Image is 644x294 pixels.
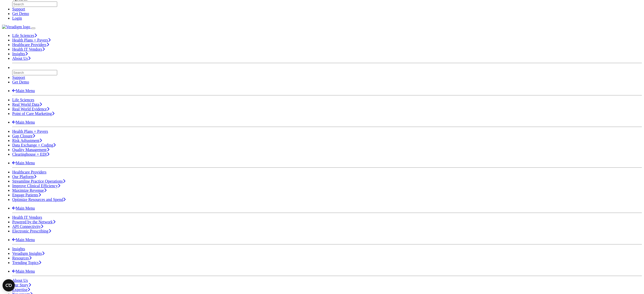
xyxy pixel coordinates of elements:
[12,42,49,47] a: Healthcare Providers
[12,33,37,38] a: Life Sciences
[12,220,55,224] a: Powered by the Network
[12,134,35,138] a: Gap Closure
[12,56,30,61] a: About Us
[12,70,57,75] input: Search
[12,38,51,42] a: Health Plans + Payers
[12,111,54,116] a: Point of Care Marketing
[12,98,34,102] a: Life Sciences
[12,89,35,93] a: Main Menu
[2,25,30,29] img: Veradigm logo
[12,188,47,193] a: Maximize Revenue
[12,174,36,179] a: Our Platform
[12,52,28,56] a: Insights
[12,229,51,233] a: Electronic Prescribing
[12,287,30,292] a: Expertise
[12,107,49,111] a: Real World Evidence
[12,278,28,283] a: About Us
[2,25,31,29] a: Veradigm logo
[12,152,49,156] a: Clearinghouse + EDI
[12,47,45,51] a: Health IT Vendors
[12,269,35,273] a: Main Menu
[12,2,57,7] input: Search
[12,224,43,229] a: API Connectivity
[12,120,35,124] a: Main Menu
[12,16,22,20] a: Login
[31,27,35,29] button: Toggle Navigation Menu
[12,161,35,165] a: Main Menu
[12,260,41,265] a: Trending Topics
[12,80,29,84] a: Get Demo
[12,206,35,210] a: Main Menu
[12,129,48,134] a: Health Plans + Payers
[12,11,29,16] a: Get Demo
[12,138,42,143] a: Risk Adjustment
[12,215,42,219] a: Health IT Vendors
[12,7,25,11] a: Support
[12,256,32,260] a: Resources
[12,75,25,80] a: Support
[12,170,47,174] a: Healthcare Providers
[3,279,15,291] button: Open CMP widget
[12,251,44,256] a: Veradigm Insights
[12,148,49,152] a: Quality Management
[12,283,31,287] a: Our Story
[12,184,60,188] a: Improve Clinical Efficiency
[12,238,35,242] a: Main Menu
[12,102,42,107] a: Real World Data
[12,197,66,202] a: Optimize Resources and Spend
[12,247,25,251] a: Insights
[12,193,41,197] a: Engage Patients
[12,179,65,183] a: Streamline Practice Operations
[12,143,56,147] a: Data Exchange + Coding
[546,262,638,288] iframe: Drift Chat Widget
